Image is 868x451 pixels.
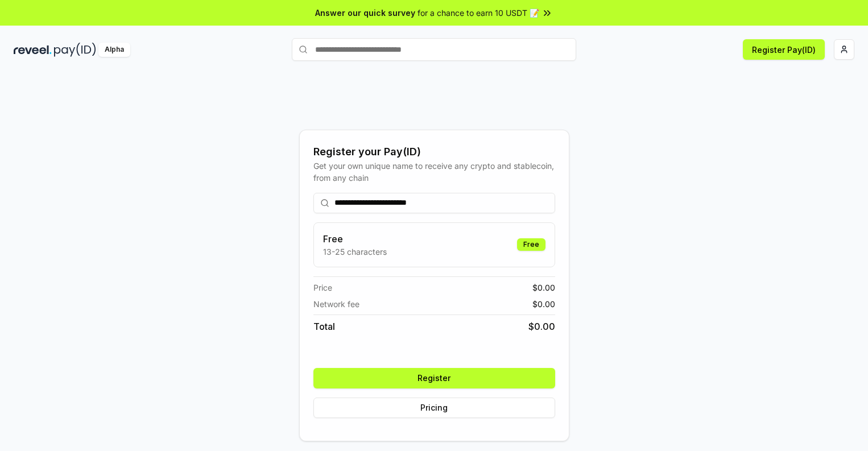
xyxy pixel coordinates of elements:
[313,320,335,333] span: Total
[418,7,539,19] span: for a chance to earn 10 USDT 📝
[313,368,555,388] button: Register
[313,144,555,160] div: Register your Pay(ID)
[315,7,415,19] span: Answer our quick survey
[323,246,387,258] p: 13-25 characters
[743,39,825,60] button: Register Pay(ID)
[532,282,555,293] span: $ 0.00
[532,298,555,310] span: $ 0.00
[323,232,387,246] h3: Free
[313,398,555,418] button: Pricing
[313,160,555,184] div: Get your own unique name to receive any crypto and stablecoin, from any chain
[313,298,359,310] span: Network fee
[14,43,52,57] img: reveel_dark
[313,282,332,293] span: Price
[98,43,130,57] div: Alpha
[517,238,545,251] div: Free
[528,320,555,333] span: $ 0.00
[54,43,96,57] img: pay_id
